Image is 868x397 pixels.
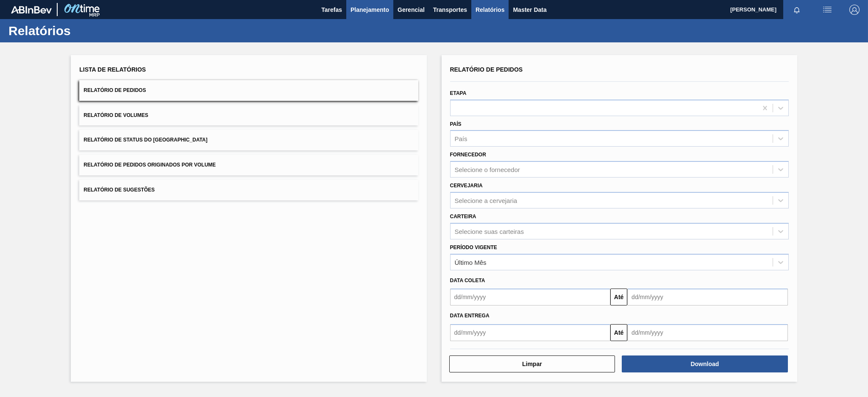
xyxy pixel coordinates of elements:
button: Até [610,289,627,305]
span: Data entrega [450,313,490,319]
span: Transportes [433,5,467,15]
span: Relatório de Sugestões [83,187,155,193]
span: Lista de Relatórios [79,66,146,73]
span: Relatório de Pedidos [450,66,523,73]
span: Relatório de Pedidos Originados por Volume [83,162,216,168]
button: Relatório de Sugestões [79,180,418,200]
button: Notificações [783,4,810,16]
img: TNhmsLtSVTkK8tSr43FrP2fwEKptu5GPRR3wAAAABJRU5ErkJggg== [11,6,52,14]
button: Limpar [449,355,615,372]
label: Cervejaria [450,183,483,189]
label: Etapa [450,90,467,96]
input: dd/mm/yyyy [450,289,611,305]
label: País [450,121,462,127]
input: dd/mm/yyyy [627,324,788,341]
input: dd/mm/yyyy [627,289,788,305]
div: Selecione o fornecedor [455,166,520,173]
input: dd/mm/yyyy [450,324,611,341]
img: Logout [849,5,860,15]
button: Relatório de Pedidos Originados por Volume [79,155,418,175]
button: Até [610,324,627,341]
label: Período Vigente [450,244,497,250]
button: Download [622,355,788,372]
button: Relatório de Status do [GEOGRAPHIC_DATA] [79,130,418,150]
div: Selecione a cervejaria [455,197,517,204]
div: Selecione suas carteiras [455,228,524,235]
span: Relatórios [476,5,504,15]
span: Relatório de Status do [GEOGRAPHIC_DATA] [83,137,207,143]
span: Relatório de Pedidos [83,87,146,93]
img: userActions [822,5,832,15]
span: Tarefas [321,5,342,15]
span: Gerencial [398,5,425,15]
h1: Relatórios [8,26,159,36]
button: Relatório de Volumes [79,105,418,126]
span: Planejamento [351,5,389,15]
label: Carteira [450,214,476,219]
span: Data coleta [450,278,485,283]
span: Master Data [513,5,546,15]
span: Relatório de Volumes [83,112,148,118]
label: Fornecedor [450,152,486,158]
div: Último Mês [455,258,487,266]
div: País [455,135,467,142]
button: Relatório de Pedidos [79,80,418,101]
